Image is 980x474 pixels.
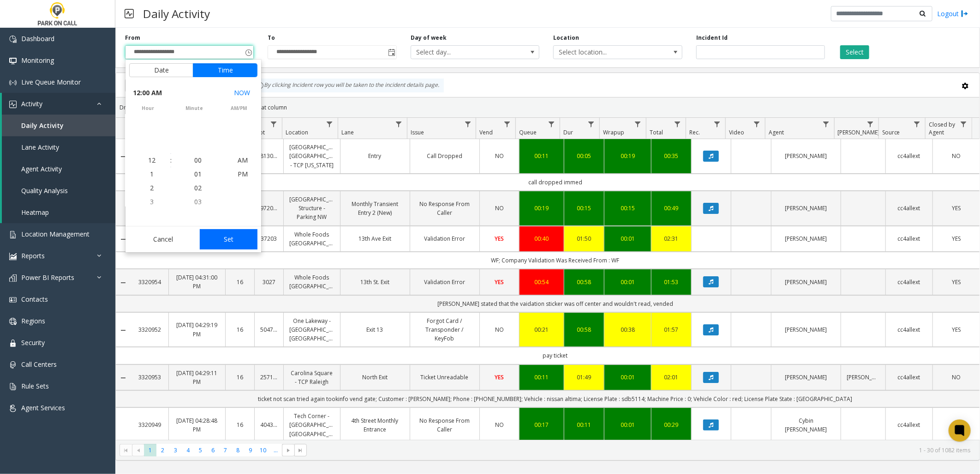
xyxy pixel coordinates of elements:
span: NO [952,373,961,381]
a: Tech Corner - [GEOGRAPHIC_DATA] [GEOGRAPHIC_DATA] [289,412,334,438]
span: Go to the last page [294,444,307,457]
span: Contacts [21,295,48,304]
span: AM [238,156,248,164]
a: [PERSON_NAME] [777,278,835,286]
a: NO [485,204,514,213]
a: Location Filter Menu [323,118,336,130]
a: 37203 [260,234,278,243]
a: cc4allext [891,234,927,243]
span: 02 [194,183,202,192]
a: [DATE] 04:31:00 PM [174,273,219,291]
span: NO [952,152,961,160]
a: 00:17 [525,420,558,429]
a: 00:11 [525,152,558,160]
a: 00:19 [525,204,558,213]
span: 03 [194,197,202,206]
span: Location [286,128,308,136]
a: 00:35 [657,152,686,160]
a: 01:50 [570,234,598,243]
a: No Response From Caller [416,416,474,434]
img: 'icon' [9,405,17,412]
button: Date tab [129,63,193,77]
span: Regions [21,316,45,325]
span: PM [238,170,248,178]
a: Activity [2,93,115,115]
a: YES [485,373,514,382]
a: North Exit [346,373,404,382]
a: 00:29 [657,420,686,429]
a: Lane Activity [2,136,115,158]
a: Call Dropped [416,152,474,160]
div: 00:58 [570,278,598,286]
a: 16 [231,373,249,382]
img: logout [961,9,968,18]
img: pageIcon [125,2,134,25]
a: Parker Filter Menu [864,118,877,130]
a: 13th Ave Exit [346,234,404,243]
div: 00:05 [570,152,598,160]
span: Activity [21,99,42,108]
span: Issue [411,128,424,136]
div: 01:49 [570,373,598,382]
img: 'icon' [9,274,17,282]
a: Collapse Details [116,279,131,286]
a: Agent Filter Menu [820,118,832,130]
a: YES [485,278,514,286]
span: Page 1 [144,444,156,456]
a: 3320949 [137,420,163,429]
div: Data table [116,118,980,440]
div: : [170,156,172,165]
span: Live Queue Monitor [21,78,81,86]
a: YES [938,420,974,429]
a: 01:57 [657,325,686,334]
a: One Lakeway - [GEOGRAPHIC_DATA] [GEOGRAPHIC_DATA] [289,316,334,343]
img: 'icon' [9,361,17,369]
a: YES [938,325,974,334]
a: [DATE] 04:29:11 PM [174,369,219,386]
span: YES [495,278,504,286]
a: [PERSON_NAME] [777,325,835,334]
a: 3027 [260,278,278,286]
span: Power BI Reports [21,273,74,282]
a: Collapse Details [116,153,131,160]
a: Entry [346,152,404,160]
span: Select location... [554,46,656,59]
div: 00:01 [610,234,645,243]
a: 00:38 [610,325,645,334]
span: Reports [21,251,45,260]
label: Incident Id [696,34,728,42]
span: Toggle popup [243,46,253,59]
span: YES [495,373,504,381]
a: Exit 13 [346,325,404,334]
img: 'icon' [9,296,17,304]
div: 00:54 [525,278,558,286]
div: 00:01 [610,278,645,286]
a: YES [485,234,514,243]
a: 972012 [260,204,278,213]
a: 4th Street Monthly Entrance [346,416,404,434]
a: Lot Filter Menu [268,118,280,130]
a: Video Filter Menu [751,118,763,130]
img: 'icon' [9,101,17,108]
span: NO [495,152,504,160]
a: Total Filter Menu [671,118,684,130]
a: Rec. Filter Menu [711,118,723,130]
div: 00:15 [610,204,645,213]
a: Source Filter Menu [911,118,923,130]
a: YES [938,234,974,243]
span: Page 11 [269,444,282,456]
img: 'icon' [9,383,17,390]
a: Cybin [PERSON_NAME] [777,416,835,434]
div: 00:58 [570,325,598,334]
span: Go to the next page [285,447,292,454]
a: 3320952 [137,325,163,334]
a: NO [938,373,974,382]
a: 00:01 [610,373,645,382]
span: NO [495,204,504,212]
span: Go to the last page [297,447,305,454]
span: 1 [150,170,154,178]
a: [PERSON_NAME] [777,234,835,243]
a: No Response From Caller [416,200,474,217]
